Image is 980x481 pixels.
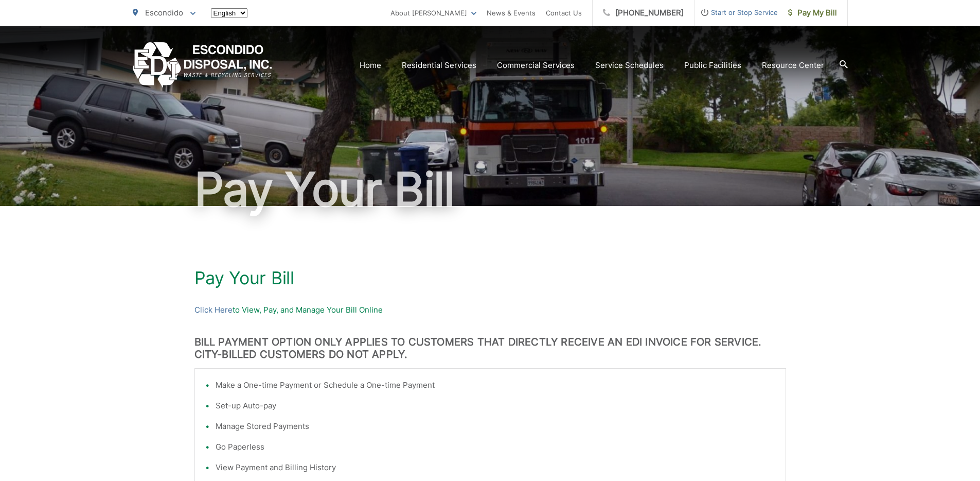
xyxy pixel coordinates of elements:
li: Set-up Auto-pay [216,400,775,412]
select: Select a language [211,8,247,18]
a: Contact Us [546,7,582,19]
a: Home [360,59,381,72]
a: News & Events [487,7,536,19]
a: Service Schedules [595,59,664,72]
li: Make a One-time Payment or Schedule a One-time Payment [216,379,775,391]
a: Public Facilities [684,59,741,72]
a: Commercial Services [497,59,575,72]
h1: Pay Your Bill [194,268,786,288]
li: Go Paperless [216,441,775,453]
a: EDCD logo. Return to the homepage. [133,42,272,88]
span: Pay My Bill [788,7,837,19]
a: Resource Center [762,59,824,72]
li: Manage Stored Payments [216,420,775,433]
span: Escondido [145,8,183,18]
a: Residential Services [402,59,476,72]
p: to View, Pay, and Manage Your Bill Online [194,304,786,316]
h3: BILL PAYMENT OPTION ONLY APPLIES TO CUSTOMERS THAT DIRECTLY RECEIVE AN EDI INVOICE FOR SERVICE. C... [194,336,786,360]
h1: Pay Your Bill [133,164,848,215]
a: About [PERSON_NAME] [390,7,476,19]
a: Click Here [194,304,233,316]
li: View Payment and Billing History [216,461,775,474]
